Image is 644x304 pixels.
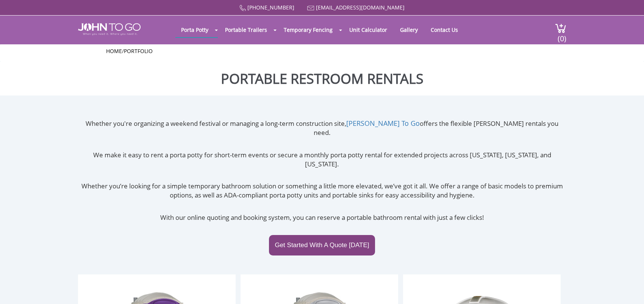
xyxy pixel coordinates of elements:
[124,47,153,55] a: Portfolio
[78,213,566,222] p: With our online quoting and booking system, you can reserve a portable bathroom rental with just ...
[78,119,566,138] p: Whether you're organizing a weekend festival or managing a long-term construction site, offers th...
[78,23,141,35] img: JOHN to go
[346,119,420,128] a: [PERSON_NAME] To Go
[344,22,393,37] a: Unit Calculator
[425,22,464,37] a: Contact Us
[78,150,566,169] p: We make it easy to rent a porta potty for short-term events or secure a monthly porta potty renta...
[557,27,566,44] span: (0)
[106,47,538,55] ul: /
[219,22,273,37] a: Portable Trailers
[394,22,424,37] a: Gallery
[175,22,214,37] a: Porta Potty
[307,6,314,11] img: Mail
[555,23,566,33] img: cart a
[269,235,375,255] a: Get Started With A Quote [DATE]
[106,47,122,55] a: Home
[247,4,294,11] a: [PHONE_NUMBER]
[316,4,405,11] a: [EMAIL_ADDRESS][DOMAIN_NAME]
[239,5,246,11] img: Call
[614,274,644,304] button: Live Chat
[78,182,566,200] p: Whether you’re looking for a simple temporary bathroom solution or something a little more elevat...
[278,22,338,37] a: Temporary Fencing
